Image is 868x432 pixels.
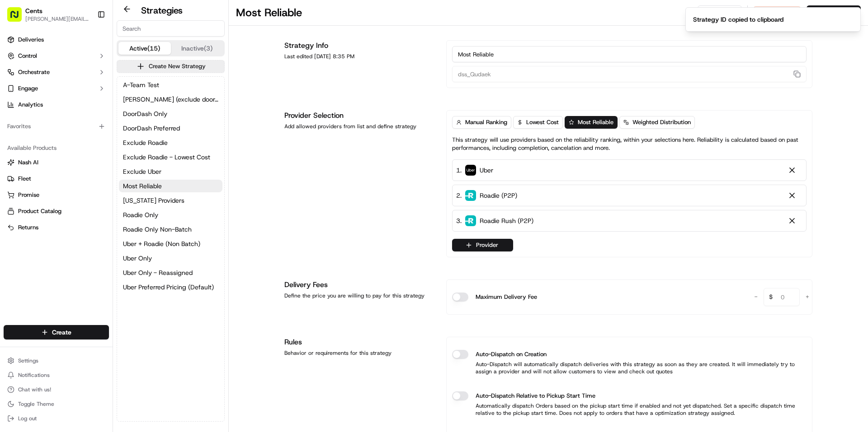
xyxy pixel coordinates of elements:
[19,86,35,102] img: 1724597045416-56b7ee45-8013-43a0-a6f9-03cb97ddad50
[284,110,435,121] h1: Provider Selection
[24,58,163,68] input: Got a question? Start typing here...
[4,204,109,218] button: Product Catalog
[171,42,223,55] button: Inactive (3)
[4,49,109,63] button: Control
[25,6,42,15] span: Cents
[18,84,38,93] span: Engage
[18,207,61,215] span: Product Catalog
[452,116,511,129] button: Manual Ranking
[4,220,109,235] button: Returns
[619,116,695,129] button: Weighted Distribution
[9,203,16,210] div: 📗
[123,268,193,277] span: Uber Only - Reassigned
[119,122,222,135] button: DoorDash Preferred
[140,116,165,126] button: See all
[4,383,109,396] button: Chat with us!
[123,254,152,263] span: Uber Only
[9,156,24,170] img: Masood Aslam
[452,136,807,152] p: This strategy will use providers based on the reliability ranking, within your selections here. R...
[456,165,493,175] div: 1 .
[85,202,145,211] span: API Documentation
[123,196,184,205] span: [US_STATE] Providers
[123,138,168,147] span: Exclude Roadie
[18,158,38,167] span: Nash AI
[154,89,165,100] button: Start new chat
[236,5,302,20] h1: Most Reliable
[465,190,476,201] img: roadie-logo-v2.jpg
[4,4,94,25] button: Cents[PERSON_NAME][EMAIL_ADDRESS][PERSON_NAME][DOMAIN_NAME]
[284,292,435,299] div: Define the price you are willing to pay for this strategy
[119,252,222,265] button: Uber Only
[73,198,149,214] a: 💻API Documentation
[123,225,192,234] span: Roadie Only Non-Batch
[28,164,73,172] span: [PERSON_NAME]
[4,412,109,425] button: Log out
[75,164,78,172] span: •
[456,216,533,226] div: 3 .
[5,198,73,214] a: 📗Knowledge Base
[9,9,27,27] img: Nash
[119,180,222,192] a: Most Reliable
[480,216,533,225] span: Roadie Rush (P2P)
[119,223,222,236] a: Roadie Only Non-Batch
[565,116,618,129] button: Most Reliable
[117,20,225,37] input: Search
[632,118,691,126] span: Weighted Distribution
[18,68,50,76] span: Orchestrate
[476,350,547,359] label: Auto-Dispatch on Creation
[284,53,435,60] div: Last edited [DATE] 8:35 PM
[76,203,84,210] div: 💻
[123,153,210,162] span: Exclude Roadie - Lowest Cost
[9,131,24,149] img: Wisdom Oko
[18,52,37,60] span: Control
[119,237,222,250] button: Uber + Roadie (Non Batch)
[119,209,222,221] a: Roadie Only
[4,81,109,96] button: Engage
[90,224,109,231] span: Pylon
[284,40,435,51] h1: Strategy Info
[123,124,180,133] span: DoorDash Preferred
[465,165,476,176] img: uber-new-logo.jpeg
[119,93,222,106] button: [PERSON_NAME] (exclude doordash)
[480,191,517,200] span: Roadie (P2P)
[526,118,559,126] span: Lowest Cost
[25,15,90,23] button: [PERSON_NAME][EMAIL_ADDRESS][PERSON_NAME][DOMAIN_NAME]
[64,223,109,231] a: Powered byPylon
[80,164,99,172] span: [DATE]
[4,65,109,79] button: Orchestrate
[4,354,109,367] button: Settings
[98,140,101,147] span: •
[119,79,222,91] button: A-Team Test
[4,33,109,47] a: Deliveries
[123,109,167,118] span: DoorDash Only
[119,281,222,293] a: Uber Preferred Pricing (Default)
[103,140,122,147] span: [DATE]
[18,191,39,199] span: Promise
[693,15,783,24] div: Strategy ID copied to clipboard
[4,172,109,186] button: Fleet
[123,239,200,248] span: Uber + Roadie (Non Batch)
[18,223,38,232] span: Returns
[284,279,435,290] h1: Delivery Fees
[123,95,218,104] span: [PERSON_NAME] (exclude doordash)
[7,158,105,167] a: Nash AI
[18,36,44,44] span: Deliveries
[119,136,222,149] button: Exclude Roadie
[41,86,148,95] div: Start new chat
[476,391,595,400] label: Auto-Dispatch Relative to Pickup Start Time
[465,215,476,226] img: roadie-logo-v2.jpg
[117,60,225,73] button: Create New Strategy
[7,207,105,215] a: Product Catalog
[119,107,222,120] button: DoorDash Only
[18,372,50,379] span: Notifications
[284,123,435,130] div: Add allowed providers from list and define strategy
[578,118,613,126] span: Most Reliable
[18,386,51,393] span: Chat with us!
[9,36,165,51] p: Welcome 👋
[7,175,105,183] a: Fleet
